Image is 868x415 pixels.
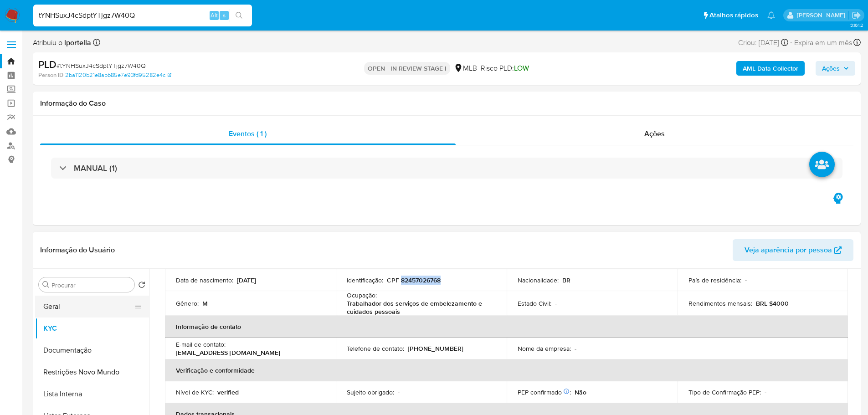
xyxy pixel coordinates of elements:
[738,36,788,49] div: Criou: [DATE]
[51,281,131,289] input: Procurar
[176,299,199,307] p: Gênero :
[743,61,798,76] b: AML Data Collector
[35,361,149,383] button: Restrições Novo Mundo
[138,281,145,291] button: Retornar ao pedido padrão
[816,61,855,76] button: Ações
[736,61,805,76] button: AML Data Collector
[408,344,463,353] p: [PHONE_NUMBER]
[347,344,404,353] p: Telefone de contato :
[211,11,218,20] span: Alt
[35,318,149,339] button: KYC
[387,276,441,284] p: CPF 82457026768
[165,316,848,338] th: Informação de contato
[40,99,853,108] h1: Informação do Caso
[347,388,394,396] p: Sujeito obrigado :
[33,38,91,48] span: Atribuiu o
[765,388,766,396] p: -
[575,388,586,396] p: Não
[745,239,832,261] span: Veja aparência por pessoa
[62,37,91,48] b: lportella
[51,158,842,179] div: MANUAL (1)
[237,276,256,284] p: [DATE]
[481,63,529,73] span: Risco PLD:
[822,61,840,76] span: Ações
[745,276,747,284] p: -
[555,299,557,307] p: -
[454,63,477,73] div: MLB
[518,299,551,307] p: Estado Civil :
[65,71,171,79] a: 2ba1120b21e8abb85e7e93fd95282e4c
[202,299,208,307] p: M
[33,10,252,21] input: Pesquise usuários ou casos...
[165,359,848,381] th: Verificação e conformidade
[518,388,571,396] p: PEP confirmado :
[38,71,63,79] b: Person ID
[176,388,214,396] p: Nível de KYC :
[42,281,50,288] button: Procurar
[364,62,450,75] p: OPEN - IN REVIEW STAGE I
[176,276,233,284] p: Data de nascimento :
[767,11,775,19] a: Notificações
[644,128,665,139] span: Ações
[38,57,56,72] b: PLD
[35,296,142,318] button: Geral
[688,388,761,396] p: Tipo de Confirmação PEP :
[518,344,571,353] p: Nome da empresa :
[852,10,861,20] a: Sair
[176,348,280,357] p: [EMAIL_ADDRESS][DOMAIN_NAME]
[40,246,115,255] h1: Informação do Usuário
[176,340,226,348] p: E-mail de contato :
[223,11,226,20] span: s
[35,339,149,361] button: Documentação
[518,276,559,284] p: Nacionalidade :
[790,36,792,49] span: -
[709,10,758,20] span: Atalhos rápidos
[688,299,752,307] p: Rendimentos mensais :
[797,11,848,20] p: lucas.portella@mercadolivre.com
[230,9,248,22] button: search-icon
[575,344,576,353] p: -
[347,299,492,316] p: Trabalhador dos serviços de embelezamento e cuidados pessoais
[347,291,377,299] p: Ocupação :
[398,388,400,396] p: -
[35,383,149,405] button: Lista Interna
[56,61,146,70] span: # tYNHSuxJ4cSdptYTjgz7W40Q
[514,63,529,73] span: LOW
[217,388,239,396] p: verified
[756,299,789,307] p: BRL $4000
[229,128,267,139] span: Eventos ( 1 )
[74,163,117,173] h3: MANUAL (1)
[733,239,853,261] button: Veja aparência por pessoa
[688,276,741,284] p: País de residência :
[347,276,383,284] p: Identificação :
[562,276,570,284] p: BR
[794,38,852,48] span: Expira em um mês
